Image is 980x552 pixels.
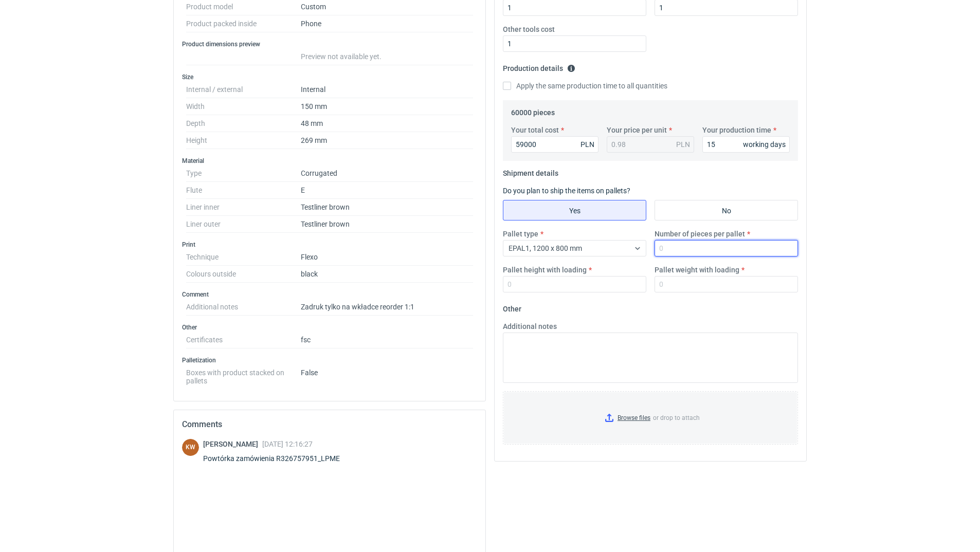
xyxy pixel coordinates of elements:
dd: 48 mm [301,115,473,132]
dt: Type [186,165,301,182]
dd: Testliner brown [301,199,473,216]
dt: Product packed inside [186,15,301,32]
div: Powtórka zamówienia R326757951_LPME [203,453,352,464]
input: 0 [503,276,646,292]
label: Additional notes [503,321,557,332]
div: working days [743,139,786,150]
dd: Flexo [301,249,473,266]
div: Klaudia Wiśniewska [182,439,199,456]
input: 0 [702,136,790,153]
legend: Shipment details [503,165,558,177]
dt: Internal / external [186,81,301,98]
dd: 150 mm [301,98,473,115]
label: No [655,200,798,220]
dt: Liner inner [186,199,301,216]
dt: Height [186,132,301,149]
input: 0 [655,240,798,256]
dd: False [301,364,473,385]
dt: Boxes with product stacked on pallets [186,364,301,385]
h3: Other [182,323,477,332]
dd: 269 mm [301,132,473,149]
h3: Size [182,73,477,81]
div: PLN [676,139,690,150]
label: Pallet type [503,229,538,239]
dd: black [301,266,473,283]
label: or drop to attach [503,392,797,444]
h3: Palletization [182,356,477,364]
dt: Certificates [186,332,301,348]
label: Do you plan to ship the items on pallets? [503,187,630,195]
dd: Zadruk tylko na wkładce reorder 1:1 [301,299,473,316]
label: Number of pieces per pallet [655,229,745,239]
dt: Technique [186,249,301,266]
h3: Material [182,157,477,165]
legend: Other [503,301,521,313]
dt: Liner outer [186,216,301,233]
dt: Depth [186,115,301,132]
label: Other tools cost [503,24,555,34]
legend: 60000 pieces [511,104,555,117]
label: Pallet height with loading [503,265,587,275]
label: Apply the same production time to all quantities [503,81,667,91]
label: Yes [503,200,646,220]
dt: Width [186,98,301,115]
span: [PERSON_NAME] [203,440,262,448]
dt: Additional notes [186,299,301,316]
h3: Product dimensions preview [182,40,477,48]
dd: E [301,182,473,199]
dd: Internal [301,81,473,98]
legend: Production details [503,60,575,72]
span: [DATE] 12:16:27 [262,440,313,448]
input: 0 [655,276,798,292]
h3: Print [182,241,477,249]
label: Your total cost [511,125,559,135]
dt: Colours outside [186,266,301,283]
label: Your production time [702,125,771,135]
dd: Phone [301,15,473,32]
span: Preview not available yet. [301,52,382,61]
input: 0 [511,136,598,153]
label: Pallet weight with loading [655,265,739,275]
input: 0 [503,35,646,52]
dt: Flute [186,182,301,199]
h3: Comment [182,290,477,299]
h2: Comments [182,418,477,431]
span: EPAL1, 1200 x 800 mm [509,244,582,252]
dd: Testliner brown [301,216,473,233]
figcaption: KW [182,439,199,456]
dd: fsc [301,332,473,348]
label: Your price per unit [607,125,667,135]
dd: Corrugated [301,165,473,182]
div: PLN [580,139,594,150]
